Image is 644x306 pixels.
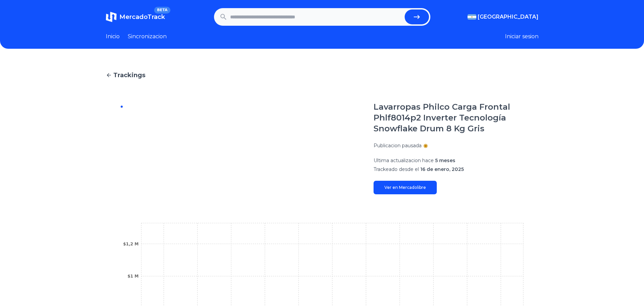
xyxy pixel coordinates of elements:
img: MercadoTrack [106,12,117,22]
tspan: $1 M [127,274,139,279]
h1: Lavarropas Philco Carga Frontal Phlf8014p2 Inverter Tecnología Snowflake Drum 8 Kg Gris [374,102,539,134]
a: Sincronizacion [128,32,167,41]
img: Lavarropas Philco Carga Frontal Phlf8014p2 Inverter Tecnología Snowflake Drum 8 Kg Gris [111,129,122,139]
img: Argentina [468,14,476,20]
span: BETA [154,7,170,14]
tspan: $1,2 M [123,242,139,246]
a: Trackings [106,70,539,80]
span: Trackings [113,70,145,80]
img: Lavarropas Philco Carga Frontal Phlf8014p2 Inverter Tecnología Snowflake Drum 8 Kg Gris [111,107,122,118]
span: 16 de enero, 2025 [420,166,464,172]
a: MercadoTrackBETA [106,12,165,22]
a: Ver en Mercadolibre [374,181,437,194]
img: Lavarropas Philco Carga Frontal Phlf8014p2 Inverter Tecnología Snowflake Drum 8 Kg Gris [111,172,122,183]
span: Trackeado desde el [374,166,419,172]
img: Lavarropas Philco Carga Frontal Phlf8014p2 Inverter Tecnología Snowflake Drum 8 Kg Gris [141,102,360,194]
button: Iniciar sesion [505,32,539,41]
button: [GEOGRAPHIC_DATA] [468,13,539,21]
span: MercadoTrack [119,13,165,21]
p: Publicacion pausada [374,142,422,149]
span: [GEOGRAPHIC_DATA] [478,13,539,21]
img: Lavarropas Philco Carga Frontal Phlf8014p2 Inverter Tecnología Snowflake Drum 8 Kg Gris [111,150,122,161]
span: 5 meses [435,157,455,163]
span: Ultima actualizacion hace [374,157,434,163]
a: Inicio [106,32,120,41]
